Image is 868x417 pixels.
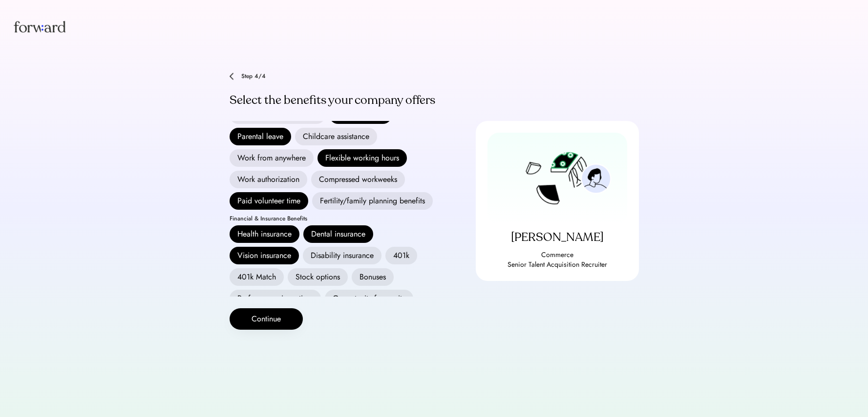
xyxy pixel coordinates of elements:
[230,128,291,145] div: Parental leave
[352,268,394,286] div: Bonuses
[303,225,373,243] div: Dental insurance
[295,128,377,145] div: Childcare assistance
[12,12,67,41] img: Forward logo
[230,308,303,330] button: Continue
[230,73,233,80] img: chevron-left.png
[312,192,433,210] div: Fertility/family planning benefits
[580,163,612,194] img: employer-headshot-placeholder.png
[487,230,627,245] div: [PERSON_NAME]
[288,268,348,286] div: Stock options
[230,225,299,243] div: Health insurance
[518,140,596,217] img: company-logo-placeholder.png
[230,216,307,221] div: Financial & Insurance Benefits
[241,73,437,79] div: Step 4/4
[230,171,307,188] div: Work authorization
[230,247,299,264] div: Vision insurance
[230,93,437,108] div: Select the benefits your company offers
[385,247,417,264] div: 401k
[230,290,321,307] div: Performance incentives
[487,260,627,270] div: Senior Talent Acquisition Recruiter
[230,192,308,210] div: Paid volunteer time
[230,149,314,167] div: Work from anywhere
[318,149,407,167] div: Flexible working hours
[487,250,627,260] div: Commerce
[303,247,381,264] div: Disability insurance
[325,290,413,307] div: Opportunity for equity
[230,268,284,286] div: 401k Match
[311,171,405,188] div: Compressed workweeks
